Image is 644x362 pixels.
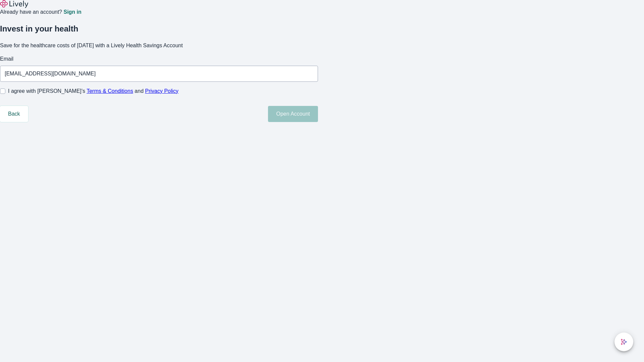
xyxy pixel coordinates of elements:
span: I agree with [PERSON_NAME]’s and [8,87,178,95]
a: Privacy Policy [145,88,179,94]
a: Sign in [63,9,81,15]
a: Terms & Conditions [87,88,133,94]
button: chat [614,333,633,351]
svg: Lively AI Assistant [621,339,627,345]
